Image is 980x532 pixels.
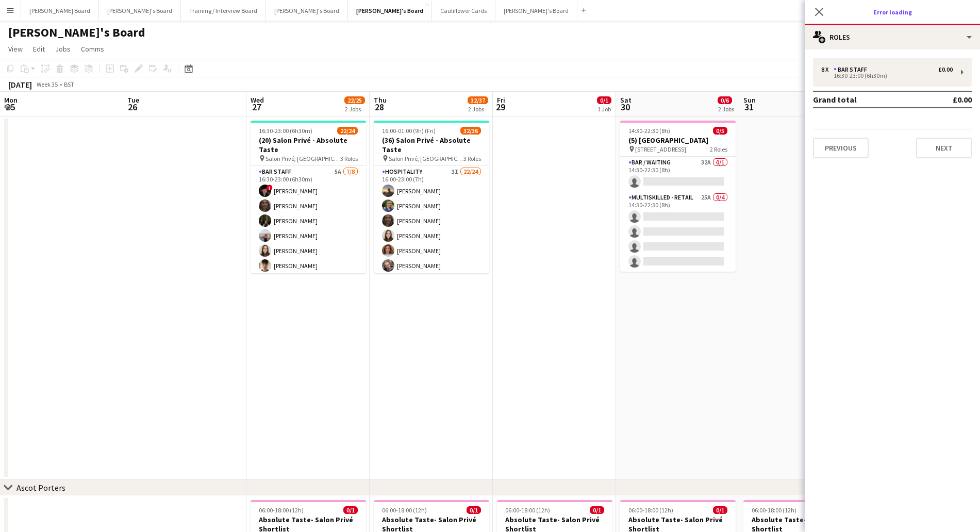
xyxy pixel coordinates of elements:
span: Salon Privé, [GEOGRAPHIC_DATA] [265,155,340,162]
button: [PERSON_NAME]'s Board [99,1,181,21]
span: 26 [126,101,139,113]
span: 06:00-18:00 (12h) [505,506,550,514]
div: 16:30-23:00 (6h30m) [821,73,953,78]
h3: (5) [GEOGRAPHIC_DATA] [620,136,736,145]
span: 06:00-18:00 (12h) [382,506,427,514]
span: 16:00-01:00 (9h) (Fri) [382,127,436,135]
span: 0/1 [343,506,358,514]
span: 22/24 [337,127,358,135]
app-card-role: BAR STAFF5A7/816:30-23:00 (6h30m)![PERSON_NAME][PERSON_NAME][PERSON_NAME][PERSON_NAME][PERSON_NAM... [251,166,366,306]
span: 06:00-18:00 (12h) [259,506,304,514]
span: 14:30-22:30 (8h) [628,127,670,135]
app-card-role: Multiskilled - Retail25A0/414:30-22:30 (8h) [620,192,736,272]
span: 29 [495,101,505,113]
app-job-card: 14:30-22:30 (8h)0/5(5) [GEOGRAPHIC_DATA] [STREET_ADDRESS]2 RolesBar / Waiting32A0/114:30-22:30 (8... [620,121,736,272]
span: Tue [127,95,139,105]
span: 31 [742,101,756,113]
span: 06:00-18:00 (12h) [752,506,796,514]
div: Roles [805,25,980,49]
span: Salon Privé, [GEOGRAPHIC_DATA] [389,155,463,162]
span: View [8,44,23,54]
span: Wed [251,95,264,105]
span: Jobs [55,44,71,54]
span: Edit [33,44,45,54]
span: 06:00-18:00 (12h) [628,506,673,514]
span: Week 35 [34,80,60,88]
app-job-card: 16:30-23:00 (6h30m)22/24(20) Salon Privé - Absolute Taste Salon Privé, [GEOGRAPHIC_DATA]3 RolesBA... [251,121,366,273]
span: 0/5 [713,127,727,135]
div: BST [64,80,74,88]
span: Mon [4,95,18,105]
div: Ascot Porters [16,483,65,493]
span: ! [267,185,273,191]
span: 3 Roles [463,155,481,162]
span: 0/1 [597,96,611,104]
button: [PERSON_NAME]'s Board [495,1,577,21]
span: 27 [249,101,264,113]
div: [DATE] [8,79,32,90]
a: Comms [77,42,108,56]
a: Jobs [51,42,75,56]
a: View [4,42,27,56]
div: 2 Jobs [468,105,488,113]
div: 2 Jobs [718,105,734,113]
app-card-role: Bar / Waiting32A0/114:30-22:30 (8h) [620,157,736,192]
div: BAR STAFF [834,66,871,73]
div: 8 x [821,66,834,73]
span: 22/25 [344,96,365,104]
span: 0/6 [718,96,732,104]
span: 28 [372,101,387,113]
span: [STREET_ADDRESS] [635,145,686,153]
div: 1 Job [597,105,611,113]
h3: (20) Salon Privé - Absolute Taste [251,136,366,154]
span: 0/1 [590,506,604,514]
span: 25 [3,101,18,113]
h3: Error loading [805,5,980,19]
td: £0.00 [923,91,972,108]
button: Training / Interview Board [181,1,266,21]
button: Cauliflower Cards [432,1,495,21]
h3: (36) Salon Privé - Absolute Taste [374,136,489,154]
h1: [PERSON_NAME]'s Board [8,25,145,40]
span: Sun [743,95,756,105]
button: Next [916,138,972,158]
app-job-card: 16:00-01:00 (9h) (Fri)32/36(36) Salon Privé - Absolute Taste Salon Privé, [GEOGRAPHIC_DATA]3 Role... [374,121,489,273]
div: 2 Jobs [345,105,364,113]
span: Comms [81,44,104,54]
button: [PERSON_NAME] Board [21,1,99,21]
span: 3 Roles [340,155,358,162]
span: Sat [620,95,632,105]
button: [PERSON_NAME]'s Board [348,1,432,21]
div: £0.00 [938,66,953,73]
span: 32/37 [468,96,488,104]
span: 0/1 [467,506,481,514]
span: 16:30-23:00 (6h30m) [259,127,312,135]
span: 32/36 [460,127,481,135]
a: Edit [29,42,49,56]
span: Fri [497,95,505,105]
span: 30 [619,101,632,113]
span: 2 Roles [710,145,727,153]
span: Thu [374,95,387,105]
span: 0/1 [713,506,727,514]
button: Previous [813,138,869,158]
button: [PERSON_NAME]'s Board [266,1,348,21]
td: Grand total [813,91,923,108]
